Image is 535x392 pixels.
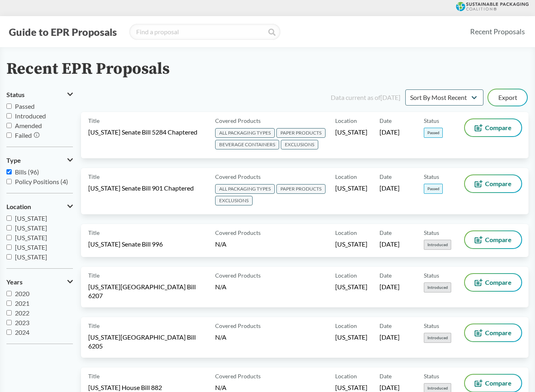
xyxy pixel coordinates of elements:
[424,128,443,138] span: Passed
[276,128,326,138] span: PAPER PRODUCTS
[488,89,527,106] button: Export
[6,291,12,296] input: 2020
[379,128,400,137] span: [DATE]
[424,321,439,330] span: Status
[379,116,392,125] span: Date
[6,123,12,128] input: Amended
[88,172,100,181] span: Title
[379,172,392,181] span: Date
[88,271,100,280] span: Title
[215,283,226,290] span: N/A
[465,375,521,392] button: Compare
[335,240,367,249] span: [US_STATE]
[379,240,400,249] span: [DATE]
[485,180,512,187] span: Compare
[379,282,400,291] span: [DATE]
[424,184,443,194] span: Passed
[215,172,261,181] span: Covered Products
[424,372,439,380] span: Status
[15,319,29,326] span: 2023
[465,274,521,291] button: Compare
[215,333,226,341] span: N/A
[6,320,12,325] input: 2023
[379,333,400,342] span: [DATE]
[335,184,367,193] span: [US_STATE]
[6,25,119,38] button: Guide to EPR Proposals
[424,282,451,292] span: Introduced
[6,245,12,250] input: [US_STATE]
[379,271,392,280] span: Date
[6,153,73,167] button: Type
[379,321,392,330] span: Date
[215,271,261,280] span: Covered Products
[15,299,29,307] span: 2021
[88,116,100,125] span: Title
[281,140,318,149] span: EXCLUSIONS
[6,91,25,98] span: Status
[335,271,357,280] span: Location
[335,116,357,125] span: Location
[15,253,47,261] span: [US_STATE]
[424,240,451,250] span: Introduced
[215,184,275,194] span: ALL PACKAGING TYPES
[335,172,357,181] span: Location
[15,112,46,120] span: Introduced
[6,179,12,184] input: Policy Positions (4)
[485,124,512,131] span: Compare
[6,88,73,102] button: Status
[215,384,226,391] span: N/A
[215,116,261,125] span: Covered Products
[6,278,23,286] span: Years
[465,119,521,136] button: Compare
[15,102,35,110] span: Passed
[215,228,261,237] span: Covered Products
[15,178,68,185] span: Policy Positions (4)
[465,324,521,341] button: Compare
[6,169,12,174] input: Bills (96)
[215,321,261,330] span: Covered Products
[15,328,29,336] span: 2024
[465,231,521,248] button: Compare
[6,301,12,306] input: 2021
[88,282,205,300] span: [US_STATE][GEOGRAPHIC_DATA] Bill 6207
[15,290,29,297] span: 2020
[276,184,326,194] span: PAPER PRODUCTS
[6,60,170,78] h2: Recent EPR Proposals
[215,372,261,380] span: Covered Products
[88,333,205,351] span: [US_STATE][GEOGRAPHIC_DATA] Bill 6205
[215,140,279,149] span: BEVERAGE CONTAINERS
[6,133,12,138] input: Failed
[15,234,47,241] span: [US_STATE]
[88,184,194,193] span: [US_STATE] Senate Bill 901 Chaptered
[15,131,32,139] span: Failed
[379,184,400,193] span: [DATE]
[424,228,439,237] span: Status
[424,172,439,181] span: Status
[485,380,512,386] span: Compare
[485,236,512,243] span: Compare
[6,330,12,335] input: 2024
[485,279,512,286] span: Compare
[88,321,100,330] span: Title
[6,216,12,221] input: [US_STATE]
[6,275,73,289] button: Years
[379,383,400,392] span: [DATE]
[6,225,12,230] input: [US_STATE]
[335,282,367,291] span: [US_STATE]
[335,128,367,137] span: [US_STATE]
[88,240,163,249] span: [US_STATE] Senate Bill 996
[6,157,21,164] span: Type
[15,214,47,222] span: [US_STATE]
[335,372,357,380] span: Location
[15,243,47,251] span: [US_STATE]
[485,330,512,336] span: Compare
[6,254,12,259] input: [US_STATE]
[215,240,226,248] span: N/A
[335,383,367,392] span: [US_STATE]
[15,122,42,129] span: Amended
[335,333,367,342] span: [US_STATE]
[15,309,29,317] span: 2022
[331,93,400,102] div: Data current as of [DATE]
[335,321,357,330] span: Location
[424,271,439,280] span: Status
